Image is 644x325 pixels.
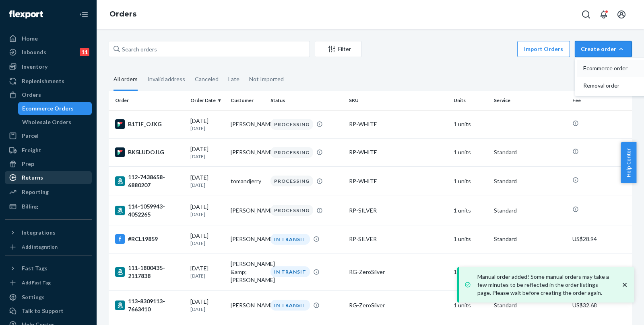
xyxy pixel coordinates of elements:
div: Not Imported [249,69,284,90]
a: Prep [5,157,92,170]
th: Order [109,91,187,110]
div: Talk to Support [22,307,64,315]
button: Import Orders [517,41,570,57]
button: Open Search Box [578,6,594,22]
div: RP-SILVER [349,235,447,243]
div: Ecommerce Orders [22,104,74,112]
button: Open account menu [613,6,630,22]
td: 1 units [450,110,491,138]
a: Returns [5,171,92,184]
button: Close Navigation [76,6,92,22]
div: Replenishments [22,77,64,85]
p: Standard [494,301,566,309]
div: [DATE] [190,298,224,313]
div: Add Integration [22,243,58,250]
div: IN TRANSIT [270,234,310,245]
td: 1 units [450,225,491,253]
th: Units [450,91,491,110]
td: US$32.68 [569,290,632,320]
td: [PERSON_NAME] [227,110,268,138]
td: [PERSON_NAME] [227,138,268,166]
a: Wholesale Orders [18,116,92,129]
div: PROCESSING [270,205,313,216]
div: Integrations [22,229,56,237]
div: Late [228,69,239,90]
th: Status [267,91,346,110]
div: [DATE] [190,203,224,218]
td: [PERSON_NAME] [227,225,268,253]
div: PROCESSING [270,176,313,186]
div: 11 [80,48,89,56]
p: [DATE] [190,211,224,218]
p: [DATE] [190,306,224,313]
div: Prep [22,160,34,168]
a: Add Integration [5,242,92,252]
a: Add Fast Tag [5,278,92,288]
div: [DATE] [190,232,224,247]
p: Standard [494,148,566,156]
td: tomandjerry [227,166,268,196]
div: Add Fast Tag [22,279,51,286]
span: Removal order [583,83,633,88]
div: Billing [22,202,38,211]
p: Standard [494,206,566,215]
div: Wholesale Orders [22,118,71,126]
div: Customer [231,97,264,104]
input: Search orders [109,41,310,57]
ol: breadcrumbs [103,3,143,26]
button: Open notifications [596,6,612,22]
a: Replenishments [5,75,92,88]
div: RG-ZeroSilver [349,268,447,276]
div: IN TRANSIT [270,266,310,277]
div: IN TRANSIT [270,300,310,311]
button: Create orderEcommerce orderRemoval order [575,41,632,57]
div: [DATE] [190,264,224,279]
a: Talk to Support [5,305,92,317]
div: PROCESSING [270,119,313,130]
div: [DATE] [190,174,224,188]
div: Parcel [22,132,39,140]
img: Flexport logo [9,10,43,18]
div: Reporting [22,188,49,196]
p: Standard [494,235,566,243]
a: Parcel [5,129,92,142]
a: Orders [5,88,92,101]
button: Help Center [621,142,636,183]
div: Create order [581,45,626,53]
button: Fast Tags [5,262,92,275]
a: Ecommerce Orders [18,102,92,115]
td: [PERSON_NAME] [227,290,268,320]
th: SKU [346,91,450,110]
a: Inventory [5,60,92,73]
th: Order Date [187,91,227,110]
a: Orders [109,10,136,18]
div: #RCL19859 [115,234,184,244]
a: Home [5,32,92,45]
th: Fee [569,91,632,110]
td: US$28.94 [569,225,632,253]
p: [DATE] [190,125,224,132]
th: Service [491,91,569,110]
p: [DATE] [190,272,224,279]
div: Orders [22,91,41,99]
p: Standard [494,177,566,185]
div: RP-WHITE [349,120,447,128]
td: 1 units [450,290,491,320]
a: Settings [5,291,92,304]
div: Invalid address [147,69,185,90]
div: RP-SILVER [349,206,447,215]
td: 1 units [450,196,491,225]
p: [DATE] [190,153,224,160]
td: 1 units [450,166,491,196]
td: [PERSON_NAME] &amp; [PERSON_NAME] [227,253,268,290]
span: Ecommerce order [583,65,633,71]
div: RG-ZeroSilver [349,301,447,309]
div: B1TIF_OJXG [115,119,184,129]
a: Inbounds11 [5,46,92,59]
div: Filter [315,45,361,53]
a: Freight [5,144,92,157]
div: Settings [22,293,45,301]
td: US$32.68 [569,253,632,290]
p: [DATE] [190,182,224,188]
